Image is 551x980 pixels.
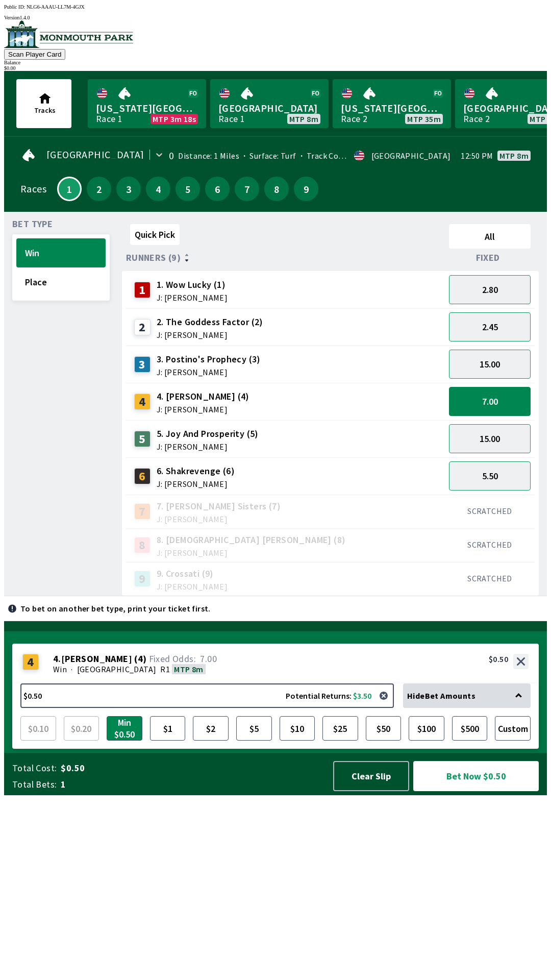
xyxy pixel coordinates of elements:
[449,312,531,341] button: 2.45
[449,224,531,249] button: All
[53,654,61,664] span: 4 .
[25,276,97,288] span: Place
[157,464,235,478] span: 6. Shakrevenge (6)
[116,177,141,201] button: 3
[134,394,151,410] div: 4
[463,115,490,123] div: Race 2
[46,151,144,159] span: [GEOGRAPHIC_DATA]
[333,79,451,128] a: [US_STATE][GEOGRAPHIC_DATA]Race 2MTP 35m
[449,573,531,583] div: SCRATCHED
[4,20,133,48] img: venue logo
[87,177,111,201] button: 2
[178,151,239,161] span: Distance: 1 Miles
[176,177,200,201] button: 5
[16,79,71,128] button: Tracks
[482,321,498,333] span: 2.45
[235,177,259,201] button: 7
[96,115,122,123] div: Race 1
[413,761,539,791] button: Bet Now $0.50
[126,254,181,262] span: Runners (9)
[157,353,261,366] span: 3. Postino's Prophecy (3)
[193,716,229,741] button: $2
[109,719,140,738] span: Min $0.50
[409,716,444,741] button: $100
[22,654,39,670] div: 4
[218,115,245,123] div: Race 1
[61,762,323,774] span: $0.50
[210,79,329,128] a: [GEOGRAPHIC_DATA]Race 1MTP 8m
[239,719,269,738] span: $5
[20,185,46,193] div: Races
[218,102,320,115] span: [GEOGRAPHIC_DATA]
[200,653,217,665] span: 7.00
[150,716,186,741] button: $1
[16,267,106,297] button: Place
[294,177,318,201] button: 9
[341,115,367,123] div: Race 2
[157,390,249,403] span: 4. [PERSON_NAME] (4)
[476,254,500,262] span: Fixed
[61,186,78,191] span: 1
[157,315,263,329] span: 2. The Goddess Factor (2)
[96,102,198,115] span: [US_STATE][GEOGRAPHIC_DATA]
[157,405,249,413] span: J: [PERSON_NAME]
[4,4,547,10] div: Public ID:
[482,284,498,296] span: 2.80
[25,247,97,259] span: Win
[280,716,315,741] button: $10
[61,778,323,791] span: 1
[12,778,57,791] span: Total Bets:
[4,49,65,60] button: Scan Player Card
[148,185,168,192] span: 4
[16,238,106,267] button: Win
[12,762,57,774] span: Total Cost:
[407,115,441,123] span: MTP 35m
[482,470,498,482] span: 5.50
[267,185,286,192] span: 8
[89,185,109,192] span: 2
[4,60,547,65] div: Balance
[341,102,443,115] span: [US_STATE][GEOGRAPHIC_DATA]
[157,500,281,513] span: 7. [PERSON_NAME] Sisters (7)
[480,433,500,445] span: 15.00
[20,604,211,612] p: To bet on another bet type, print your ticket first.
[153,719,183,738] span: $1
[239,151,296,161] span: Surface: Turf
[449,506,531,516] div: SCRATCHED
[342,770,400,782] span: Clear Slip
[157,278,228,291] span: 1. Wow Lucky (1)
[264,177,289,201] button: 8
[495,716,531,741] button: Custom
[236,716,272,741] button: $5
[422,770,530,782] span: Bet Now $0.50
[34,106,56,115] span: Tracks
[77,664,157,674] span: [GEOGRAPHIC_DATA]
[119,185,138,192] span: 3
[157,549,346,557] span: J: [PERSON_NAME]
[157,582,228,591] span: J: [PERSON_NAME]
[169,152,174,160] div: 0
[134,356,151,373] div: 3
[482,396,498,407] span: 7.00
[407,691,475,701] span: Hide Bet Amounts
[296,151,386,161] span: Track Condition: Firm
[130,224,180,245] button: Quick Pick
[160,664,170,674] span: R1
[157,427,259,440] span: 5. Joy And Prosperity (5)
[452,716,488,741] button: $500
[449,350,531,379] button: 15.00
[157,331,263,339] span: J: [PERSON_NAME]
[205,177,230,201] button: 6
[449,275,531,304] button: 2.80
[237,185,257,192] span: 7
[289,115,318,123] span: MTP 8m
[157,480,235,488] span: J: [PERSON_NAME]
[53,664,67,674] span: Win
[4,65,547,71] div: $ 0.00
[134,537,151,553] div: 8
[27,4,85,10] span: NLG6-AAAU-LL7M-4GJX
[449,387,531,416] button: 7.00
[366,716,402,741] button: $50
[411,719,442,738] span: $100
[325,719,356,738] span: $25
